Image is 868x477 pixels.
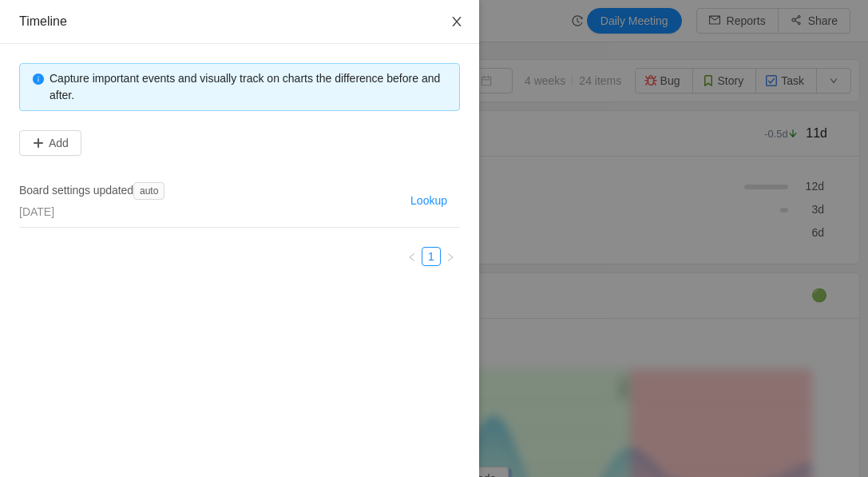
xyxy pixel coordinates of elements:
div: [DATE] [19,203,366,221]
li: Next Page [441,247,460,266]
span: auto [133,182,164,200]
i: icon: left [407,252,417,262]
i: icon: info-circle [33,74,44,85]
span: Board settings updated [19,184,133,197]
div: Timeline [19,13,460,30]
li: Previous Page [402,247,422,266]
span: Capture important events and visually track on charts the difference before and after. [50,72,440,101]
button: Lookup [404,192,454,211]
i: icon: close [450,15,463,28]
i: icon: right [446,252,455,262]
a: 1 [422,248,440,265]
li: 1 [422,247,441,266]
button: Add [19,130,81,156]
